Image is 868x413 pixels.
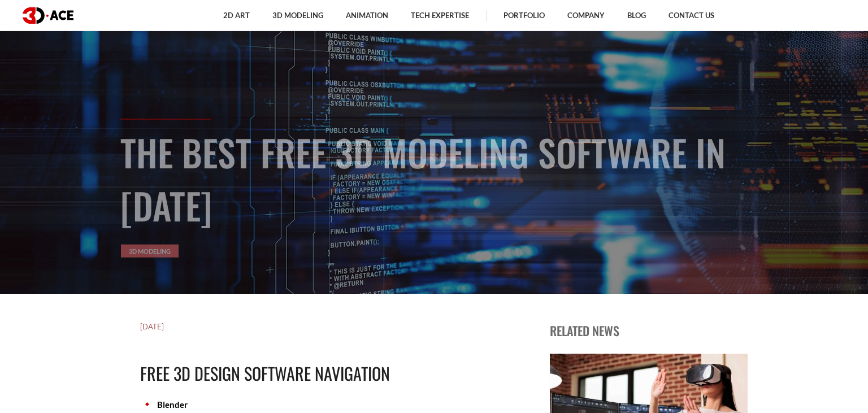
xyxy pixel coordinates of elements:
p: Related news [550,321,748,340]
a: Blender [157,399,188,410]
h1: The Best Free 3D Modeling Software in [DATE] [120,125,748,232]
h2: Free 3D Design Software Navigation [140,360,513,387]
h5: [DATE] [140,321,513,332]
img: logo dark [23,7,73,24]
a: 3D Modeling [121,245,179,258]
